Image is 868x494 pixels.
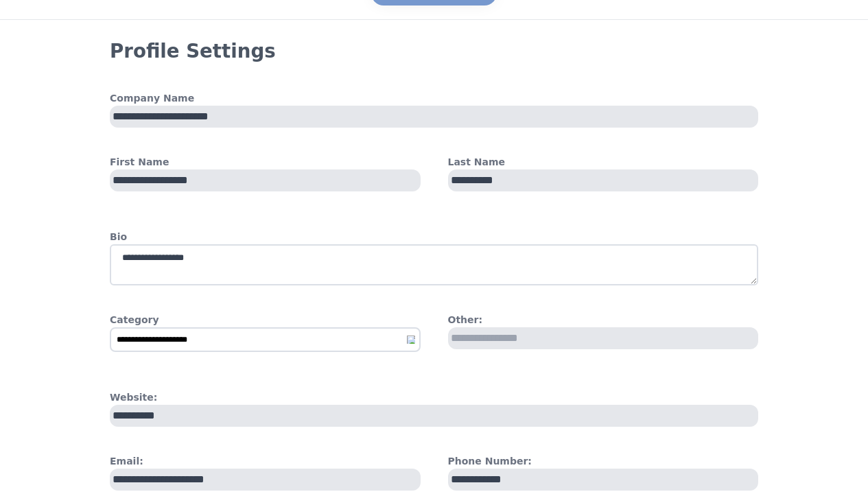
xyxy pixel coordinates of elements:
h4: Company Name [110,91,758,106]
h4: Phone Number: [448,454,759,469]
h4: Category [110,313,421,327]
h4: First Name [110,155,421,169]
h4: Bio [110,230,758,244]
h3: Profile Settings [110,39,758,64]
h4: Other: [448,313,759,327]
h4: Website: [110,390,758,405]
h4: Last Name [448,155,759,169]
h4: Email: [110,454,421,469]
